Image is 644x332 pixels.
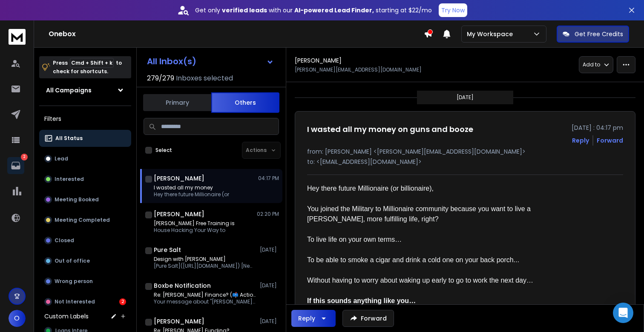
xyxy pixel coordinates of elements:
span: To be able to smoke a cigar and drink a cold one on your back porch... Without having to worry ab... [307,256,533,284]
p: from: [PERSON_NAME] <[PERSON_NAME][EMAIL_ADDRESS][DOMAIN_NAME]> [307,147,623,156]
p: [DATE] : 04:17 pm [572,123,623,132]
p: 2 [21,154,28,160]
button: O [9,310,26,327]
button: Others [211,92,279,113]
p: Out of office [55,258,90,264]
span: 279 / 279 [147,73,174,83]
p: to: <[EMAIL_ADDRESS][DOMAIN_NAME]> [307,157,623,166]
button: Not Interested2 [39,293,131,310]
strong: verified leads [222,6,267,14]
button: Reply [291,310,336,327]
p: Meeting Completed [55,217,110,223]
p: Meeting Booked [55,196,99,203]
p: Interested [55,176,84,183]
button: Primary [143,93,211,112]
button: All Campaigns [39,82,131,99]
h1: Boxbe Notification [154,281,211,290]
div: Reply [298,314,315,323]
div: Forward [597,136,623,145]
h1: Onebox [49,29,424,39]
h1: [PERSON_NAME] [154,317,204,326]
h3: Inboxes selected [176,73,233,83]
p: Press to check for shortcuts. [53,59,122,76]
p: Closed [55,237,74,244]
p: My Workspace [467,30,516,38]
p: Re: [PERSON_NAME] Finance? (📫 Action [154,292,256,298]
span: To live life on your own terms… [307,236,402,243]
p: [DATE] [260,282,279,289]
button: All Inbox(s) [140,53,281,70]
p: 02:20 PM [257,211,279,218]
strong: If this sounds anything like you… [307,297,416,304]
h3: Filters [39,113,131,125]
p: Get Free Credits [575,30,623,38]
p: [Pure Salt]([URL][DOMAIN_NAME]) [Newport Coast: Primary Suite]([URL][DOMAIN_NAME] [154,263,256,269]
p: [DATE] [260,318,279,325]
a: 2 [7,157,24,174]
p: Lead [55,155,68,162]
button: Wrong person [39,273,131,290]
h1: All Inbox(s) [147,57,196,66]
button: Closed [39,232,131,249]
h1: I wasted all my money on guns and booze [307,123,473,135]
button: Out of office [39,252,131,269]
img: logo [9,29,26,45]
label: Select [155,147,172,154]
p: Your message about "[PERSON_NAME] Finance?" [154,298,256,305]
button: All Status [39,130,131,147]
p: Try Now [441,6,465,14]
div: 2 [119,298,126,305]
p: House Hacking Your Way to [154,227,235,234]
span: You joined the Military to Millionaire community because you want to live a [PERSON_NAME], more f... [307,205,532,223]
button: Get Free Credits [557,26,629,43]
h1: [PERSON_NAME] [154,174,204,183]
button: Try Now [439,3,467,17]
button: Meeting Completed [39,212,131,229]
p: Add to [583,61,600,68]
div: Open Intercom Messenger [613,303,633,323]
p: 04:17 PM [258,175,279,182]
p: Get only with our starting at $22/mo [195,6,432,14]
span: Cmd + Shift + k [70,58,114,68]
p: [PERSON_NAME] Free Training is [154,220,235,227]
h1: All Campaigns [46,86,92,94]
button: Reply [572,136,589,145]
p: All Status [55,135,83,142]
h1: [PERSON_NAME] [154,210,204,218]
strong: AI-powered Lead Finder, [294,6,374,14]
p: I wasted all my money [154,184,229,191]
button: Meeting Booked [39,191,131,208]
p: [PERSON_NAME][EMAIL_ADDRESS][DOMAIN_NAME] [295,66,422,73]
h1: Pure Salt [154,246,181,254]
p: Hey there future Millionaire (or [154,191,229,198]
p: Design with [PERSON_NAME] [154,256,256,263]
p: Wrong person [55,278,93,285]
button: Lead [39,150,131,167]
span: Hey there future Millionaire (or billionaire), [307,185,434,192]
h3: Custom Labels [44,312,89,321]
button: Interested [39,171,131,188]
p: [DATE] [457,94,474,101]
h1: [PERSON_NAME] [295,56,342,65]
button: Forward [342,310,394,327]
p: [DATE] [260,246,279,253]
p: Not Interested [55,298,95,305]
